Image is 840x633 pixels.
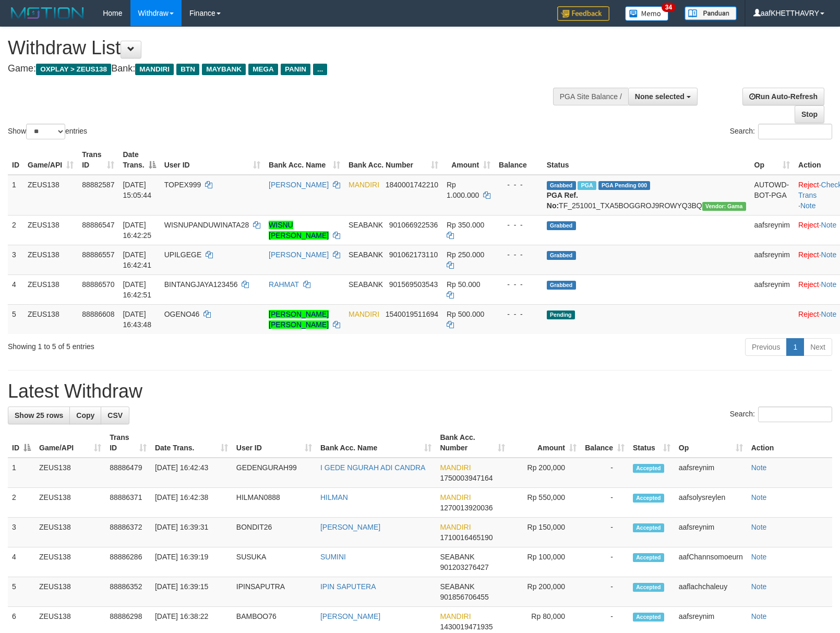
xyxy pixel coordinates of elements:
[320,553,346,561] a: SUMINI
[633,464,664,473] span: Accepted
[151,458,232,488] td: [DATE] 16:42:43
[8,274,23,304] td: 4
[578,181,596,190] span: Marked by aafnoeunsreypich
[633,523,664,532] span: Accepted
[495,145,543,175] th: Balance
[8,381,832,402] h1: Latest Withdraw
[447,250,484,259] span: Rp 250.000
[786,338,804,356] a: 1
[8,518,35,547] td: 3
[635,92,685,101] span: None selected
[440,593,488,601] span: Copy 901856706455 to clipboard
[751,553,767,561] a: Note
[750,245,794,274] td: aafsreynim
[269,181,329,189] a: [PERSON_NAME]
[248,64,278,75] span: MEGA
[629,428,675,458] th: Status: activate to sort column ascending
[232,518,316,547] td: BONDIT26
[35,547,105,577] td: ZEUS138
[547,191,578,210] b: PGA Ref. No:
[440,563,488,571] span: Copy 901203276427 to clipboard
[26,124,65,139] select: Showentries
[8,245,23,274] td: 3
[821,310,837,318] a: Note
[232,547,316,577] td: SUSUKA
[633,583,664,592] span: Accepted
[320,523,380,531] a: [PERSON_NAME]
[78,145,118,175] th: Trans ID: activate to sort column ascending
[269,310,329,329] a: [PERSON_NAME] [PERSON_NAME]
[798,221,819,229] a: Reject
[625,6,669,21] img: Button%20Memo.svg
[543,145,750,175] th: Status
[123,280,151,299] span: [DATE] 16:42:51
[633,494,664,503] span: Accepted
[151,577,232,607] td: [DATE] 16:39:15
[76,411,94,420] span: Copy
[499,180,538,190] div: - - -
[82,310,114,318] span: 88886608
[795,105,824,123] a: Stop
[547,251,576,260] span: Grabbed
[349,221,383,229] span: SEABANK
[82,280,114,289] span: 88886570
[349,181,379,189] span: MANDIRI
[447,221,484,229] span: Rp 350.000
[581,518,629,547] td: -
[23,175,78,216] td: ZEUS138
[349,250,383,259] span: SEABANK
[151,547,232,577] td: [DATE] 16:39:19
[509,547,581,577] td: Rp 100,000
[447,181,479,199] span: Rp 1.000.000
[164,280,238,289] span: BINTANGJAYA123456
[105,547,151,577] td: 88886286
[123,310,151,329] span: [DATE] 16:43:48
[8,337,342,352] div: Showing 1 to 5 of 5 entries
[633,553,664,562] span: Accepted
[547,181,576,190] span: Grabbed
[798,280,819,289] a: Reject
[543,175,750,216] td: TF_251001_TXA5BOGGROJ9ROWYQ3BQ
[8,215,23,245] td: 2
[281,64,310,75] span: PANIN
[675,428,747,458] th: Op: activate to sort column ascending
[758,407,832,422] input: Search:
[581,577,629,607] td: -
[123,221,151,240] span: [DATE] 16:42:25
[547,310,575,319] span: Pending
[8,577,35,607] td: 5
[440,523,471,531] span: MANDIRI
[447,310,484,318] span: Rp 500.000
[557,6,609,21] img: Feedback.jpg
[821,280,837,289] a: Note
[389,280,438,289] span: Copy 901569503543 to clipboard
[499,220,538,230] div: - - -
[82,181,114,189] span: 88882587
[320,493,348,501] a: HILMAN
[105,488,151,518] td: 88886371
[798,250,819,259] a: Reject
[598,181,651,190] span: PGA Pending
[349,310,379,318] span: MANDIRI
[440,474,493,482] span: Copy 1750003947164 to clipboard
[499,249,538,260] div: - - -
[750,145,794,175] th: Op: activate to sort column ascending
[389,221,438,229] span: Copy 901066922536 to clipboard
[105,458,151,488] td: 88886479
[821,221,837,229] a: Note
[798,181,819,189] a: Reject
[23,245,78,274] td: ZEUS138
[8,64,549,74] h4: Game: Bank:
[23,304,78,334] td: ZEUS138
[685,6,737,20] img: panduan.png
[35,577,105,607] td: ZEUS138
[509,428,581,458] th: Amount: activate to sort column ascending
[509,577,581,607] td: Rp 200,000
[751,582,767,591] a: Note
[447,280,481,289] span: Rp 50.000
[107,411,123,420] span: CSV
[316,428,436,458] th: Bank Acc. Name: activate to sort column ascending
[800,201,816,210] a: Note
[232,458,316,488] td: GEDENGURAH99
[553,88,628,105] div: PGA Site Balance /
